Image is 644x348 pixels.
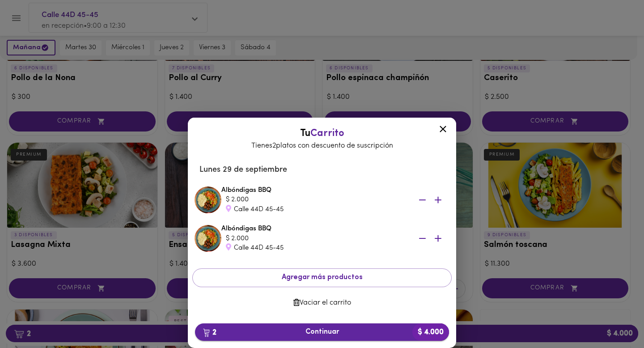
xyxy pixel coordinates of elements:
div: Albóndigas BBQ [221,224,449,253]
span: Carrito [310,128,344,139]
div: Tu [197,127,447,151]
div: Albóndigas BBQ [221,186,449,214]
iframe: Messagebird Livechat Widget [592,296,635,339]
div: $ 2.000 [226,195,405,204]
button: Vaciar el carrito [192,294,452,312]
button: 2Continuar$ 4.000 [195,323,449,341]
img: Albóndigas BBQ [195,225,221,252]
div: Calle 44D 45-45 [226,243,405,253]
img: cart.png [203,328,210,337]
span: Continuar [202,328,442,336]
b: $ 4.000 [412,323,449,341]
p: Tienes 2 platos con descuento de suscripción [197,141,447,151]
span: Agregar más productos [200,273,444,282]
button: Agregar más productos [192,268,452,287]
img: Albóndigas BBQ [195,187,221,213]
div: $ 2.000 [226,234,405,243]
div: Calle 44D 45-45 [226,205,405,214]
span: Vaciar el carrito [199,299,445,307]
b: 2 [198,327,222,338]
li: Lunes 29 de septiembre [192,159,452,181]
